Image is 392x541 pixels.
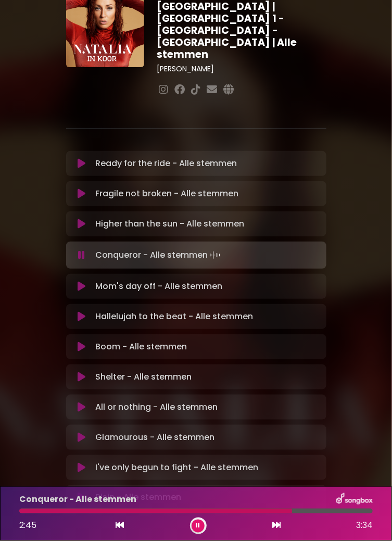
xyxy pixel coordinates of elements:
[95,280,222,293] p: Mom's day off - Alle stemmen
[95,341,187,353] p: Boom - Alle stemmen
[95,371,192,383] p: Shelter - Alle stemmen
[95,157,237,170] p: Ready for the ride - Alle stemmen
[95,401,218,413] p: All or nothing - Alle stemmen
[19,520,36,532] span: 2:45
[95,310,253,323] p: Hallelujah to the beat - Alle stemmen
[95,431,214,444] p: Glamourous - Alle stemmen
[95,248,222,262] p: Conqueror - Alle stemmen
[208,248,222,262] img: waveform4.gif
[336,493,373,507] img: songbox-logo-white.png
[157,65,326,73] h3: [PERSON_NAME]
[95,187,238,200] p: Fragile not broken - Alle stemmen
[356,520,373,532] span: 3:34
[95,461,258,474] p: I've only begun to fight - Alle stemmen
[95,218,244,230] p: Higher than the sun - Alle stemmen
[19,494,136,506] p: Conqueror - Alle stemmen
